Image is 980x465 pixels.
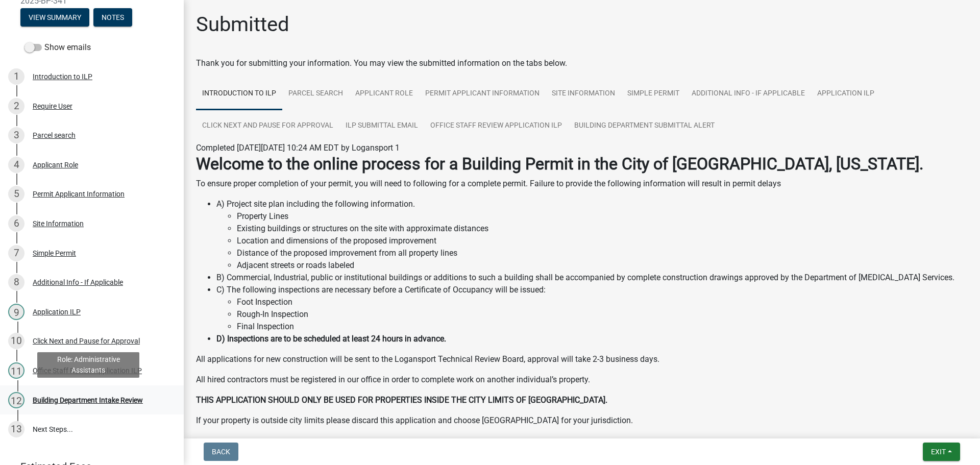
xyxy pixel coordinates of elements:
[237,308,968,321] li: Rough-In Inspection
[8,304,24,320] div: 9
[237,247,968,259] li: Distance of the proposed improvement from all property lines
[568,110,721,142] a: Building Department Submittal Alert
[8,98,24,114] div: 2
[8,186,24,202] div: 5
[419,78,546,110] a: Permit Applicant Information
[339,110,424,142] a: ILP Submittal Email
[237,210,968,223] li: Property Lines
[8,392,24,408] div: 12
[196,374,968,386] p: All hired contractors must be registered in our office in order to complete work on another indiv...
[33,132,76,139] div: Parcel search
[196,110,339,142] a: Click Next and Pause for Approval
[216,272,968,284] li: B) Commercial, Industrial, public or institutional buildings or additions to such a building shal...
[8,245,24,261] div: 7
[196,12,289,37] h1: Submitted
[237,235,968,247] li: Location and dimensions of the proposed improvement
[8,274,24,290] div: 8
[685,78,811,110] a: Additional Info - If Applicable
[216,334,446,344] strong: D) Inspections are to be scheduled at least 24 hours in advance.
[196,414,968,427] p: If your property is outside city limits please discard this application and choose [GEOGRAPHIC_DA...
[33,397,143,404] div: Building Department Intake Review
[24,41,91,54] label: Show emails
[8,421,24,437] div: 13
[20,8,89,27] button: View Summary
[33,308,81,315] div: Application ILP
[93,14,132,22] wm-modal-confirm: Notes
[237,259,968,272] li: Adjacent streets or roads labeled
[204,443,238,461] button: Back
[349,78,419,110] a: Applicant Role
[282,78,349,110] a: Parcel search
[8,127,24,143] div: 3
[33,103,72,110] div: Require User
[196,143,400,153] span: Completed [DATE][DATE] 10:24 AM EDT by Logansport 1
[546,78,621,110] a: Site Information
[8,215,24,232] div: 6
[8,333,24,349] div: 10
[196,353,968,365] p: All applications for new construction will be sent to the Logansport Technical Review Board, appr...
[20,14,89,22] wm-modal-confirm: Summary
[33,220,84,227] div: Site Information
[424,110,568,142] a: Office Staff Review Application ILP
[196,154,923,174] strong: Welcome to the online process for a Building Permit in the City of [GEOGRAPHIC_DATA], [US_STATE].
[196,57,968,69] div: Thank you for submitting your information. You may view the submitted information on the tabs below.
[33,279,123,286] div: Additional Info - If Applicable
[8,157,24,173] div: 4
[212,448,230,456] span: Back
[621,78,685,110] a: Simple Permit
[33,190,125,198] div: Permit Applicant Information
[196,78,282,110] a: Introduction to ILP
[237,321,968,333] li: Final Inspection
[237,223,968,235] li: Existing buildings or structures on the site with approximate distances
[216,198,968,272] li: A) Project site plan including the following information.
[33,250,76,257] div: Simple Permit
[196,395,607,405] strong: THIS APPLICATION SHOULD ONLY BE USED FOR PROPERTIES INSIDE THE CITY LIMITS OF [GEOGRAPHIC_DATA].
[8,68,24,85] div: 1
[33,337,140,345] div: Click Next and Pause for Approval
[37,352,139,378] div: Role: Administrative Assistants
[33,367,142,374] div: Office Staff Review Application ILP
[33,161,78,168] div: Applicant Role
[93,8,132,27] button: Notes
[237,296,968,308] li: Foot Inspection
[931,448,946,456] span: Exit
[33,73,92,80] div: Introduction to ILP
[8,362,24,379] div: 11
[216,284,968,333] li: C) The following inspections are necessary before a Certificate of Occupancy will be issued:
[811,78,880,110] a: Application ILP
[196,178,968,190] p: To ensure proper completion of your permit, you will need to following for a complete permit. Fai...
[923,443,960,461] button: Exit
